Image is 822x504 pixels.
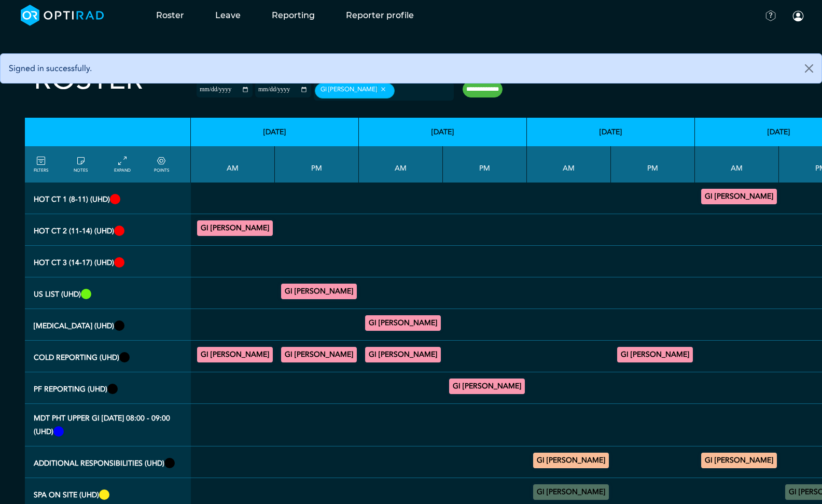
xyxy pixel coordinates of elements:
th: MDT PHT Upper GI Monday 08:00 - 09:00 (UHD) [25,404,191,446]
th: PM [611,146,695,183]
summary: GI [PERSON_NAME] [199,222,271,234]
a: collapse/expand expected points [154,155,169,174]
summary: GI [PERSON_NAME] [535,454,607,467]
th: PM [275,146,359,183]
div: US General Adult 14:00 - 16:00 [281,284,357,299]
summary: GI [PERSON_NAME] [619,348,691,361]
button: Remove item: '8a319ca8-4342-4a28-9973-e464647b7bfd' [377,86,389,93]
summary: GI [PERSON_NAME] [199,348,271,361]
h2: Roster [34,62,143,97]
th: [DATE] [527,118,695,146]
th: US list (UHD) [25,277,191,309]
th: AM [191,146,275,183]
summary: GI [PERSON_NAME] [703,454,775,467]
div: General CT/General MRI 16:00 - 18:00 [617,347,693,362]
summary: GI [PERSON_NAME] [451,380,523,393]
input: null [397,87,449,96]
th: [DATE] [191,118,359,146]
button: Close [797,54,821,83]
summary: GI [PERSON_NAME] [283,285,355,298]
summary: GI [PERSON_NAME] [283,348,355,361]
th: PM [443,146,527,183]
th: AM [359,146,443,183]
a: collapse/expand entries [114,155,131,174]
div: On Site 07:00 - 08:00 [533,484,609,500]
div: FLU General Adult 09:00 - 11:00 [365,315,441,331]
div: General CT/General MRI 07:00 - 11:00 [197,347,273,362]
th: Hot CT 3 (14-17) (UHD) [25,246,191,277]
th: Additional Responsibilities (UHD) [25,446,191,478]
th: [DATE] [359,118,527,146]
a: show/hide notes [74,155,88,174]
summary: GI [PERSON_NAME] [367,348,439,361]
th: Hot CT 1 (8-11) (UHD) [25,183,191,214]
div: General CT/General MRI 07:00 - 08:00 [365,347,441,362]
div: Clinical Director 11:00 - 13:00 [533,453,609,468]
th: Fluoroscopy (UHD) [25,309,191,341]
th: AM [695,146,779,183]
div: CT Trauma & Urgent 08:00 - 11:00 [701,189,777,204]
th: PF Reporting (UHD) [25,372,191,404]
div: CT Trauma & Urgent 11:00 - 14:00 [197,220,273,236]
summary: GI [PERSON_NAME] [535,486,607,498]
div: GI [PERSON_NAME] [315,83,395,99]
img: brand-opti-rad-logos-blue-and-white-d2f68631ba2948856bd03f2d395fb146ddc8fb01b4b6e9315ea85fa773367... [21,5,104,26]
summary: GI [PERSON_NAME] [703,190,775,203]
th: Cold Reporting (UHD) [25,341,191,372]
th: Hot CT 2 (11-14) (UHD) [25,214,191,246]
th: AM [527,146,611,183]
summary: GI [PERSON_NAME] [367,317,439,329]
div: General XR 13:00 - 14:00 [449,379,525,394]
div: Deputy CD duties 11:00 - 13:00 [701,453,777,468]
a: FILTERS [34,155,48,174]
div: General CT/General MRI 16:00 - 17:00 [281,347,357,362]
